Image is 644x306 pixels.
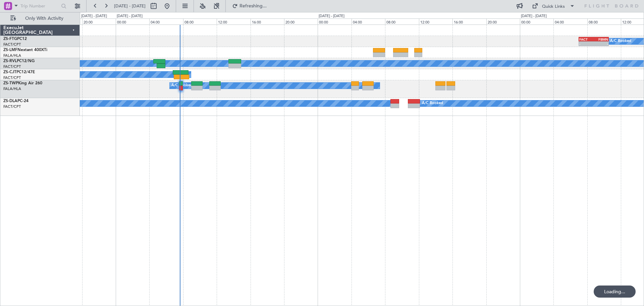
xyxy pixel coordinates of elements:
div: 20:00 [82,18,116,25]
div: 08:00 [587,18,621,25]
div: 12:00 [217,18,250,25]
span: ZS-TWP [3,81,18,85]
div: - [594,42,608,46]
div: A/C Booked [422,98,443,108]
a: FACT/CPT [3,64,21,69]
div: 08:00 [385,18,419,25]
a: FACT/CPT [3,42,21,47]
div: [DATE] - [DATE] [319,13,344,19]
div: [DATE] - [DATE] [521,13,547,19]
div: 00:00 [318,18,351,25]
a: ZS-TWPKing Air 260 [3,81,42,85]
div: 20:00 [284,18,318,25]
div: 04:00 [149,18,183,25]
div: A/C Booked [610,36,631,46]
div: 12:00 [419,18,452,25]
a: ZS-LMFNextant 400XTi [3,48,47,52]
div: Quick Links [542,3,565,10]
div: FBMN [594,37,608,41]
div: A/C Booked [171,81,193,91]
div: 08:00 [183,18,217,25]
a: ZS-RVLPC12/NG [3,59,35,63]
div: [DATE] - [DATE] [117,13,143,19]
a: FACT/CPT [3,75,21,80]
input: Trip Number [20,1,59,11]
button: Refreshing... [229,1,269,11]
div: 16:00 [251,18,284,25]
span: ZS-RVL [3,59,17,63]
span: ZS-FTG [3,37,17,41]
div: 00:00 [520,18,553,25]
span: Refreshing... [239,4,267,8]
a: ZS-FTGPC12 [3,37,27,41]
div: 00:00 [116,18,149,25]
div: 04:00 [352,18,385,25]
a: FALA/HLA [3,86,21,91]
a: ZS-DLAPC-24 [3,99,29,103]
div: FACT [579,37,594,41]
div: 04:00 [553,18,587,25]
div: 20:00 [486,18,520,25]
a: FALA/HLA [3,53,21,58]
span: ZS-CJT [3,70,16,74]
button: Only With Activity [7,13,73,24]
div: Loading... [594,286,636,298]
span: ZS-LMF [3,48,17,52]
span: ZS-DLA [3,99,17,103]
span: Only With Activity [17,16,71,21]
span: [DATE] - [DATE] [114,3,146,9]
div: 16:00 [452,18,486,25]
div: - [579,42,594,46]
a: FACT/CPT [3,104,21,109]
div: [DATE] - [DATE] [81,13,107,19]
button: Quick Links [529,1,578,11]
a: ZS-CJTPC12/47E [3,70,35,74]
